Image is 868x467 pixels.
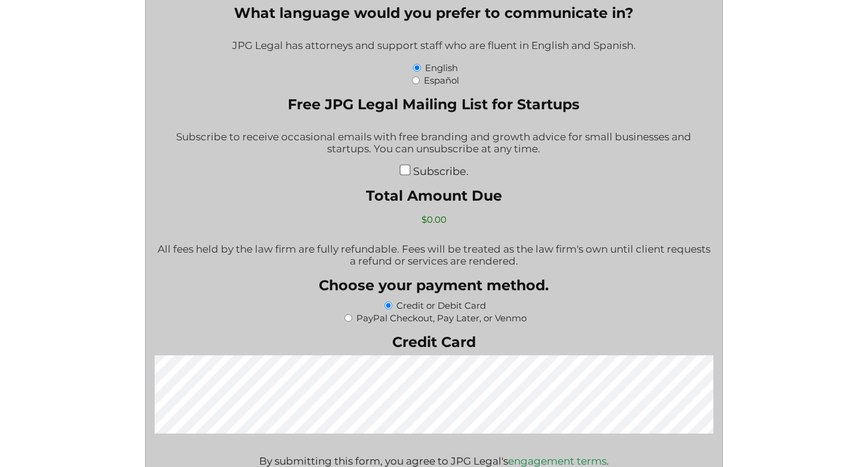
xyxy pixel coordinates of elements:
label: Credit Card [155,333,713,351]
label: Credit or Debit Card [396,300,486,311]
label: PayPal Checkout, Pay Later, or Venmo [356,312,527,324]
legend: Choose your payment method. [319,276,549,294]
div: JPG Legal has attorneys and support staff who are fluent in English and Spanish. [155,32,713,61]
label: English [425,62,458,73]
label: Español [424,75,459,86]
p: All fees held by the law firm are fully refundable. Fees will be treated as the law firm's own un... [155,243,713,267]
div: By submitting this form, you agree to JPG Legal's . [259,443,609,467]
a: engagement terms [508,455,607,467]
legend: Free JPG Legal Mailing List for Startups [288,96,580,113]
label: Total Amount Due [155,187,713,204]
div: Subscribe to receive occasional emails with free branding and growth advice for small businesses ... [155,123,713,164]
label: Subscribe. [413,165,469,177]
legend: What language would you prefer to communicate in? [234,4,633,21]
